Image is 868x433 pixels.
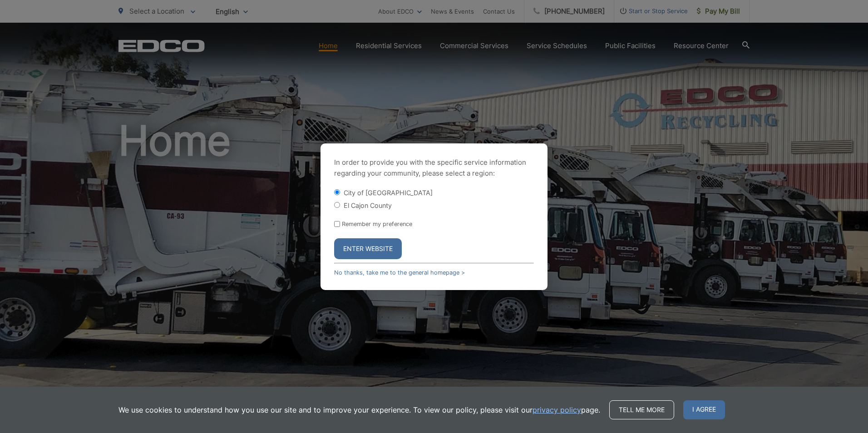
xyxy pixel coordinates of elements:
a: privacy policy [533,404,581,415]
button: Enter Website [334,238,402,259]
p: In order to provide you with the specific service information regarding your community, please se... [334,157,534,179]
label: City of [GEOGRAPHIC_DATA] [344,189,433,197]
a: No thanks, take me to the general homepage > [334,269,465,276]
label: Remember my preference [342,221,412,227]
span: I agree [683,400,725,419]
p: We use cookies to understand how you use our site and to improve your experience. To view our pol... [118,404,600,415]
a: Tell me more [609,400,674,419]
label: El Cajon County [344,202,392,209]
